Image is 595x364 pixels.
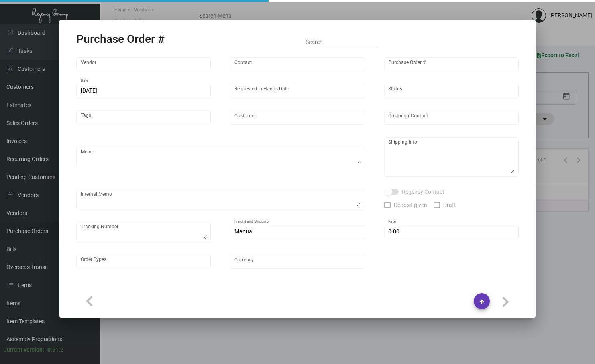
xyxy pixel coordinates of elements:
[443,200,456,210] span: Draft
[83,287,97,296] div: Items
[130,287,145,296] div: Notes
[106,287,121,296] div: Tasks
[402,187,444,197] span: Regency Contact
[76,32,165,46] h2: Purchase Order #
[394,200,427,210] span: Deposit given
[196,287,227,296] div: Activity logs
[154,287,187,296] div: Attachments
[3,346,44,354] div: Current version:
[47,346,63,354] div: 0.51.2
[234,228,253,235] span: Manual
